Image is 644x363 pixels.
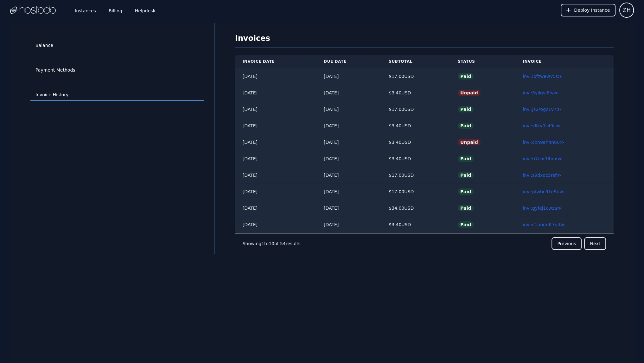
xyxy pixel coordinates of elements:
a: inv::c1onmdt7u4≫ [523,222,565,227]
td: [DATE] [316,216,381,233]
th: Due Date [316,55,381,68]
span: Paid [458,156,474,162]
span: 1 [261,241,264,246]
td: [DATE] [235,150,316,167]
a: inv::js2rogc1v7≫ [523,107,561,112]
button: Deploy Instance [561,4,615,16]
td: [DATE] [235,167,316,183]
button: User menu [619,3,634,18]
td: [DATE] [316,134,381,150]
span: Paid [458,73,474,80]
td: [DATE] [316,85,381,101]
td: [DATE] [316,118,381,134]
td: [DATE] [235,85,316,101]
a: inv::5yilgvi8iv≫ [523,90,558,95]
td: [DATE] [235,101,316,118]
th: Invoice [515,55,614,68]
th: Status [450,55,515,68]
div: $ 3.40 USD [389,156,443,162]
div: $ 17.00 USD [389,106,443,112]
span: Paid [458,123,474,129]
span: Unpaid [458,90,481,96]
span: 10 [269,241,274,246]
a: inv::gyfej1cwza≫ [523,206,562,211]
div: $ 3.40 USD [389,139,443,145]
td: [DATE] [316,200,381,216]
div: $ 3.40 USD [389,90,443,96]
button: Previous [552,237,582,250]
a: inv::vllkv0s49c≫ [523,123,560,128]
td: [DATE] [235,134,316,150]
a: Balance [30,40,204,52]
th: Subtotal [381,55,450,68]
span: 54 [280,241,286,246]
span: Paid [458,205,474,211]
h1: Invoices [235,33,614,48]
div: $ 17.00 USD [389,172,443,178]
td: [DATE] [316,150,381,167]
a: inv::ipfzwewv5s≫ [523,74,562,79]
a: inv::b7cbr1lbmi≫ [523,156,562,161]
a: Payment Methods [30,64,204,76]
span: Paid [458,106,474,112]
td: [DATE] [316,68,381,85]
td: [DATE] [316,167,381,183]
a: inv::s9dxdc5rsf≫ [523,173,561,178]
td: [DATE] [235,200,316,216]
th: Invoice Date [235,55,316,68]
div: $ 34.00 USD [389,205,443,211]
span: Paid [458,172,474,178]
span: ZH [622,6,631,15]
div: $ 3.40 USD [389,221,443,228]
td: [DATE] [235,68,316,85]
a: inv::cxn9ah4n6u≫ [523,140,564,145]
nav: Pagination [235,233,614,254]
div: $ 17.00 USD [389,188,443,195]
div: $ 3.40 USD [389,123,443,129]
a: inv::pfwbc91e9b≫ [523,189,564,194]
p: Showing to of results [243,240,301,247]
a: Invoice History [30,89,204,101]
td: [DATE] [235,118,316,134]
img: Logo [10,5,56,15]
button: Next [584,237,606,250]
span: Unpaid [458,139,481,145]
div: $ 17.00 USD [389,73,443,80]
td: [DATE] [235,183,316,200]
td: [DATE] [316,101,381,118]
span: Paid [458,188,474,195]
td: [DATE] [316,183,381,200]
td: [DATE] [235,216,316,233]
span: Paid [458,221,474,228]
span: Deploy Instance [574,7,610,13]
